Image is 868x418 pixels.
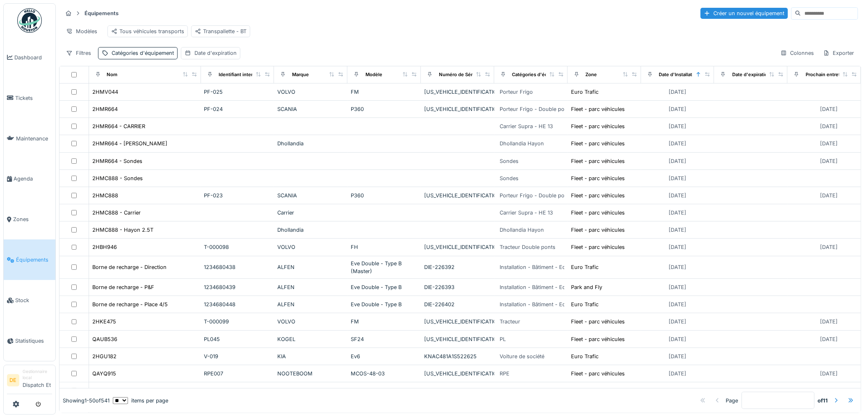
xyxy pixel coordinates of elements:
div: Euro Trafic [571,301,599,308]
div: 2HMR664 [93,105,118,113]
div: 2HMR664 - [PERSON_NAME] [93,140,168,147]
div: [US_VEHICLE_IDENTIFICATION_NUMBER] [424,105,491,113]
div: [DATE] [669,243,686,251]
div: NOOTEBOOM [277,387,344,395]
div: Fleet - parc véhicules [571,226,625,234]
div: Identifiant interne [219,71,259,78]
div: [DATE] [669,370,686,377]
div: NOOTEBOOM [277,370,344,377]
div: [DATE] [820,370,838,377]
div: Carrier Supra - HE 13 [500,122,553,130]
div: ALFEN [277,301,344,308]
div: [DATE] [820,157,838,165]
div: 2HKE475 [93,318,116,325]
div: RPE [500,370,510,377]
div: [DATE] [669,352,686,360]
div: ALFEN [277,283,344,291]
div: Catégories d'équipement [112,49,174,57]
div: P360 [351,192,418,199]
div: [DATE] [820,192,838,199]
strong: of 11 [818,397,828,404]
div: [DATE] [669,105,686,113]
strong: Équipements [81,9,122,17]
div: FH [351,243,418,251]
div: Installation - Bâtiment - Equipement [500,263,589,271]
div: KOGEL [277,335,344,343]
div: [DATE] [820,105,838,113]
div: SCANIA [277,105,344,113]
div: [DATE] [820,318,838,325]
div: Modèles [62,25,101,37]
div: [DATE] [669,157,686,165]
a: Zones [4,199,55,240]
div: [US_VEHICLE_IDENTIFICATION_NUMBER] [424,335,491,343]
div: 2HMC888 [93,192,119,199]
span: Dashboard [14,54,52,61]
div: PL045 [204,335,271,343]
div: [DATE] [669,283,686,291]
div: DIE-226392 [424,263,491,271]
div: 2HMC888 - Hayon 2.5T [93,226,154,234]
div: [DATE] [820,243,838,251]
div: Euro Trafic [571,88,599,96]
a: Maintenance [4,118,55,159]
div: 2HMR664 - CARRIER [93,122,146,130]
div: 1234680438 [204,263,271,271]
span: Tickets [15,94,52,102]
div: PL [500,335,506,343]
li: DE [7,374,19,386]
div: KNAC481A1S522625 [424,352,491,360]
div: FM [351,88,418,96]
div: Tous véhicules transports [111,27,184,35]
div: [US_VEHICLE_IDENTIFICATION_NUMBER] [424,370,491,377]
div: Fleet - parc véhicules [571,122,625,130]
div: items per page [113,397,168,404]
div: [US_VEHICLE_IDENTIFICATION_NUMBER] [424,243,491,251]
a: Agenda [4,159,55,199]
div: PF-024 [204,105,271,113]
a: Dashboard [4,37,55,78]
div: [US_VEHICLE_IDENTIFICATION_NUMBER] [424,88,491,96]
div: Filtres [62,47,95,59]
div: Porteur Frigo - Double ponts [500,192,573,199]
div: Dhollandia [277,140,344,147]
div: Eve Double - Type B [351,301,418,308]
div: Fleet - parc véhicules [571,105,625,113]
div: Carrier Supra - HE 13 [500,209,553,217]
div: [DATE] [669,335,686,343]
div: Euro Trafic [571,352,599,360]
div: KIA [277,352,344,360]
div: Dhollandia Hayon [500,226,544,234]
div: [DATE] [669,122,686,130]
div: Transpallette - BT [195,27,247,35]
div: Voiture de société [500,352,545,360]
li: Dispatch Et [23,368,52,392]
div: T-000098 [204,243,271,251]
div: Fleet - parc véhicules [571,174,625,182]
span: Zones [13,215,52,223]
div: Showing 1 - 50 of 541 [63,397,110,404]
div: DIE-226402 [424,301,491,308]
div: ALFEN [277,263,344,271]
div: PF-023 [204,192,271,199]
div: [DATE] [669,174,686,182]
span: Agenda [14,175,52,183]
div: Fleet - parc véhicules [571,192,625,199]
div: QAUB536 [93,335,118,343]
div: Page [726,397,738,404]
div: 2HGU182 [93,352,117,360]
div: MCOS-48-03 [351,387,418,395]
span: Statistiques [15,337,52,345]
div: PF-025 [204,88,271,96]
div: QAYQ915 [93,370,116,377]
div: Fleet - parc véhicules [571,140,625,147]
div: RPE007 [204,370,271,377]
div: 2HMC888 - Sondes [93,174,143,182]
div: Colonnes [777,47,818,59]
div: [DATE] [669,140,686,147]
div: Installation - Bâtiment - Equipement [500,283,589,291]
div: Gestionnaire local [23,368,52,381]
div: Tracteur [500,318,521,325]
div: Borne de recharge - Place 4/5 [93,301,168,308]
div: Fleet - parc véhicules [571,318,625,325]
